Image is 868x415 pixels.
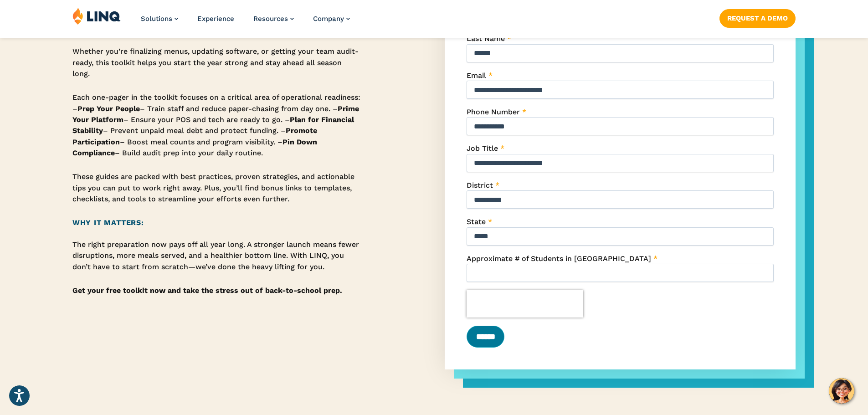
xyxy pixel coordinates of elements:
strong: Plan for Financial Stability [72,115,354,135]
strong: Prep Your People [77,104,140,113]
h2: Why It Matters: [72,217,361,228]
button: Hello, have a question? Let’s chat. [829,378,854,404]
a: Resources [253,15,294,23]
strong: Promote Participation [72,126,317,146]
span: Last Name [467,34,505,43]
strong: Prime Your Platform [72,104,359,124]
p: Whether you’re finalizing menus, updating software, or getting your team audit-ready, this toolki... [72,46,361,79]
p: These guides are packed with best practices, proven strategies, and actionable tips you can put t... [72,171,361,205]
nav: Button Navigation [719,7,796,27]
span: Phone Number [467,108,520,116]
span: District [467,181,493,190]
nav: Primary Navigation [141,7,350,37]
iframe: reCAPTCHA [467,290,583,318]
a: Experience [197,15,234,23]
span: Solutions [141,15,172,23]
span: Job Title [467,144,498,153]
span: Company [313,15,344,23]
a: Company [313,15,350,23]
span: Resources [253,15,288,23]
span: Approximate # of Students in [GEOGRAPHIC_DATA] [467,254,651,263]
a: Solutions [141,15,178,23]
strong: Get your free toolkit now and take the stress out of back-to-school prep. [72,286,342,295]
p: The right preparation now pays off all year long. A stronger launch means fewer disruptions, more... [72,239,361,272]
p: Each one-pager in the toolkit focuses on a critical area of operational readiness: – – Train staf... [72,92,361,159]
strong: Pin Down Compliance [72,138,317,157]
span: State [467,217,486,226]
a: Request a Demo [719,9,796,27]
img: LINQ | K‑12 Software [72,7,121,25]
span: Email [467,71,486,80]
